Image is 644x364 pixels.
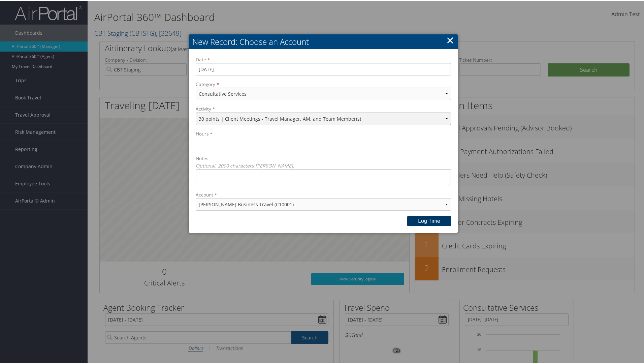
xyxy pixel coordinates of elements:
label: Category [196,80,451,105]
select: Activity [196,112,451,124]
label: Notes [196,154,451,185]
label: Activity [196,105,451,129]
label: Hours [196,130,451,149]
select: Category [196,87,451,99]
select: Account [196,198,451,210]
textarea: NotesOptional. 2000 characters [PERSON_NAME]. [196,169,451,185]
h2: New Record: Choose an Account [189,34,458,49]
button: Log time [407,215,451,225]
a: × [446,33,454,46]
label: Optional. 2000 characters [PERSON_NAME]. [196,161,451,169]
input: Date [196,62,451,75]
label: Date [196,56,451,75]
label: Account [196,191,451,215]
